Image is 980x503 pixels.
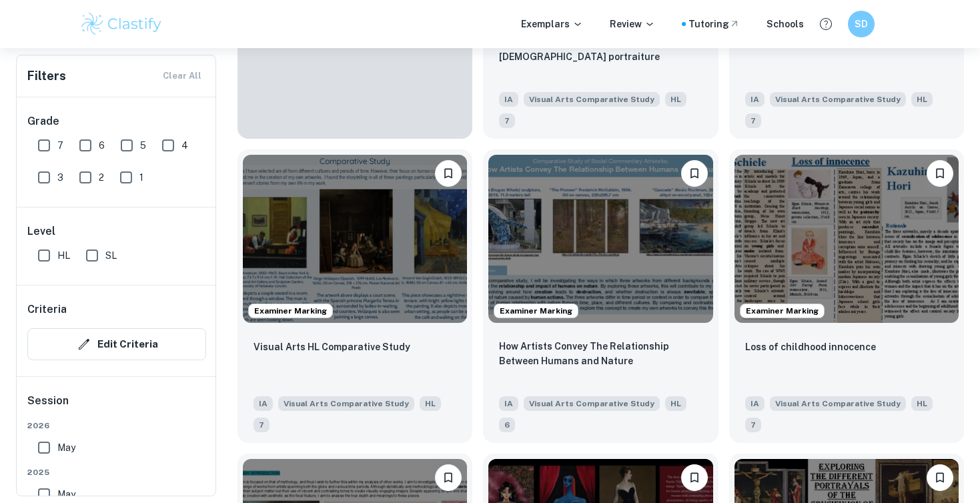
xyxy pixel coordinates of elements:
p: Loss of childhood innocence [745,340,876,354]
img: Visual Arts Comparative Study IA example thumbnail: Visual Arts HL Comparative Study [243,155,467,323]
span: Visual Arts Comparative Study [770,396,906,411]
span: Examiner Marking [249,305,332,317]
button: Bookmark [435,160,462,187]
button: Bookmark [927,160,953,187]
span: IA [499,396,518,411]
h6: Level [27,223,206,239]
a: Tutoring [688,17,740,31]
p: How Artists Convey The Relationship Between Humans and Nature [499,339,702,368]
img: Clastify logo [79,11,164,37]
span: 4 [181,138,188,153]
span: IA [254,396,273,411]
span: 7 [57,138,63,153]
h6: Criteria [27,302,67,318]
button: SD [848,11,875,37]
span: Examiner Marking [741,305,824,317]
button: Bookmark [927,464,953,491]
span: HL [911,396,933,411]
span: 7 [254,418,270,432]
img: Visual Arts Comparative Study IA example thumbnail: How Artists Convey The Relationship Betw [488,155,712,323]
span: Visual Arts Comparative Study [278,396,414,411]
span: IA [499,92,518,107]
span: May [57,487,75,502]
p: Visual Arts HL Comparative Study [254,340,410,354]
h6: Session [27,393,206,420]
span: 6 [99,138,105,153]
span: Visual Arts Comparative Study [770,92,906,107]
h6: SD [853,17,869,31]
h6: Filters [27,67,66,85]
span: 7 [745,418,761,432]
span: 2026 [27,420,206,432]
span: 7 [499,113,515,128]
span: 6 [499,418,515,432]
p: Identity visualized in female portraiture [499,35,702,64]
span: 2 [99,170,104,185]
span: May [57,440,75,455]
span: HL [665,92,686,107]
p: Exemplars [521,17,583,31]
span: 7 [745,113,761,128]
span: HL [420,396,441,411]
img: Visual Arts Comparative Study IA example thumbnail: Loss of childhood innocence [734,155,959,323]
button: Bookmark [681,464,708,491]
button: Bookmark [681,160,708,187]
span: Examiner Marking [494,305,578,317]
span: Visual Arts Comparative Study [524,396,660,411]
h6: Grade [27,113,206,129]
span: HL [57,248,70,263]
span: HL [665,396,686,411]
span: SL [105,248,117,263]
span: Visual Arts Comparative Study [524,92,660,107]
span: 1 [139,170,143,185]
button: Edit Criteria [27,328,206,360]
span: IA [745,92,765,107]
button: Bookmark [435,464,462,491]
p: Review [610,17,655,31]
span: 5 [140,138,146,153]
a: Schools [767,17,804,31]
span: IA [745,396,765,411]
a: Examiner MarkingBookmarkLoss of childhood innocenceIAVisual Arts Comparative StudyHL7 [729,149,964,443]
span: 3 [57,170,63,185]
a: Examiner MarkingBookmarkHow Artists Convey The Relationship Between Humans and NatureIAVisual Art... [483,149,718,443]
span: 2025 [27,466,206,478]
span: HL [911,92,933,107]
button: Help and Feedback [815,13,837,35]
a: Examiner MarkingBookmarkVisual Arts HL Comparative StudyIAVisual Arts Comparative StudyHL7 [237,149,472,443]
